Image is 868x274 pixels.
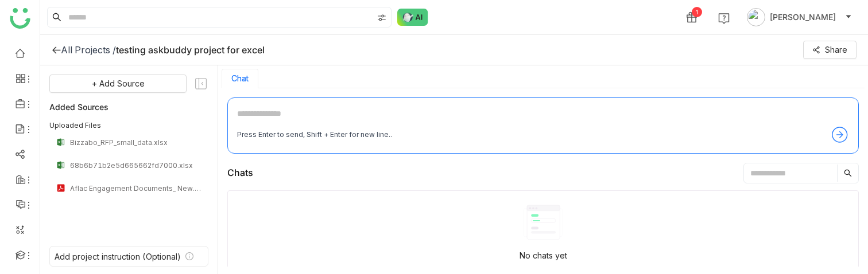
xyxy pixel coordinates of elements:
[49,120,208,131] div: Uploaded Files
[49,75,187,93] button: + Add Source
[70,161,201,170] div: 68b6b71b2e5d665662fd7000.xlsx
[49,100,208,113] div: Added Sources
[116,44,265,56] div: testing askbuddy project for excel
[747,8,765,26] img: avatar
[520,249,567,262] div: No chats yet
[718,13,730,24] img: help.svg
[55,252,181,261] div: Add project instruction (Optional)
[745,8,854,26] button: [PERSON_NAME]
[56,161,65,170] img: xlsx.svg
[692,7,702,17] div: 1
[92,77,145,90] span: + Add Source
[237,130,392,140] div: Press Enter to send, Shift + Enter for new line..
[227,166,253,180] div: Chats
[56,183,65,193] img: pdf.svg
[770,11,836,24] span: [PERSON_NAME]
[377,13,386,22] img: search-type.svg
[70,184,201,193] div: Aflac Engagement Documents_ New.pdf
[803,41,857,59] button: Share
[10,8,30,29] img: logo
[70,138,201,147] div: Bizzabo_RFP_small_data.xlsx
[56,138,65,147] img: xlsx.svg
[61,44,116,56] div: All Projects /
[825,44,847,56] span: Share
[397,9,428,26] img: ask-buddy-normal.svg
[231,74,249,83] button: Chat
